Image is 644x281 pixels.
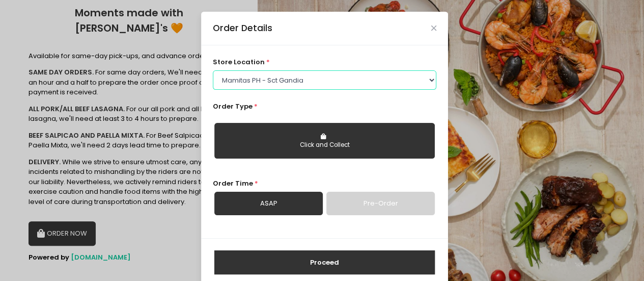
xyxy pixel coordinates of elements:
[431,25,436,31] button: Close
[214,192,323,215] a: ASAP
[214,123,435,159] button: Click and Collect
[213,101,253,111] span: Order Type
[221,141,428,150] div: Click and Collect
[213,57,265,67] span: store location
[213,21,272,35] div: Order Details
[326,192,435,215] a: Pre-Order
[214,250,435,275] button: Proceed
[213,178,253,188] span: Order Time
